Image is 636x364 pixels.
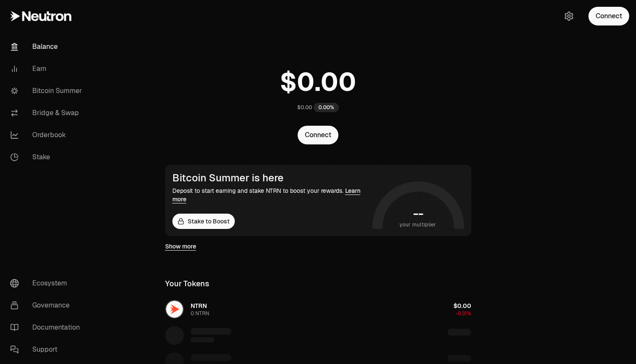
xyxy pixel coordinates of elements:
[3,102,92,124] a: Bridge & Swap
[3,146,92,168] a: Stake
[3,124,92,146] a: Orderbook
[298,126,338,144] button: Connect
[172,172,369,184] div: Bitcoin Summer is here
[400,220,436,229] span: your multiplier
[165,278,209,290] div: Your Tokens
[3,272,92,294] a: Ecosystem
[172,186,369,203] div: Deposit to start earning and stake NTRN to boost your rewards.
[3,316,92,339] a: Documentation
[3,80,92,102] a: Bitcoin Summer
[588,7,629,25] button: Connect
[297,104,312,111] div: $0.00
[314,103,339,112] div: 0.00%
[3,36,92,58] a: Balance
[413,207,423,220] h1: --
[3,294,92,316] a: Governance
[172,214,235,229] a: Stake to Boost
[3,339,92,361] a: Support
[3,58,92,80] a: Earn
[165,242,196,251] a: Show more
